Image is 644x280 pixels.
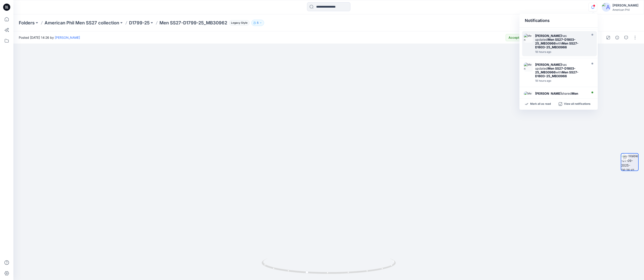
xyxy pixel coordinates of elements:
p: Mark all as read [530,102,551,106]
div: [PERSON_NAME] [612,3,638,8]
img: Men SS27-D1803-25_MB30966 [524,63,533,72]
a: Folders [19,20,35,26]
strong: [PERSON_NAME] [535,92,561,95]
a: American Phil Men SS27 collection [44,20,119,26]
div: American Phil [612,8,638,11]
p: 5 [257,20,258,25]
div: has updated with [535,34,587,49]
span: Posted [DATE] 14:26 by [19,35,80,40]
a: D1799-25 [129,20,150,26]
button: Details [614,34,621,41]
div: Tuesday, September 02, 2025 17:51 [535,79,587,82]
a: [PERSON_NAME] [55,36,80,39]
div: Notifications [519,14,598,28]
strong: [PERSON_NAME] [535,63,561,66]
p: View all notifications [564,102,591,106]
img: avatar [602,3,611,12]
strong: Men SS27-D1803-25_MB30966 [535,38,576,45]
strong: Men SS27-D1803-25_MB30966 [535,66,576,74]
span: Legacy Style [229,20,250,26]
img: Men SS27-D1803-25_MB30966 [524,34,533,43]
div: has updated with [535,63,587,78]
div: Tuesday, September 02, 2025 17:53 [535,50,587,53]
strong: Men SS27-D1803-25_MB30966 [535,41,578,49]
button: 5 [251,20,264,26]
p: Men SS27-D1799-25_MB30962 [159,20,227,26]
strong: [PERSON_NAME] [535,34,561,38]
div: shared in [535,92,587,107]
button: Legacy Style [227,20,250,26]
strong: Men SS27-D1803-25_MB30966 [535,70,578,78]
img: Men SS27-D1803-25_MB30966 [524,92,533,100]
img: turntable-01-09-2025-06:26:41 [621,154,638,171]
